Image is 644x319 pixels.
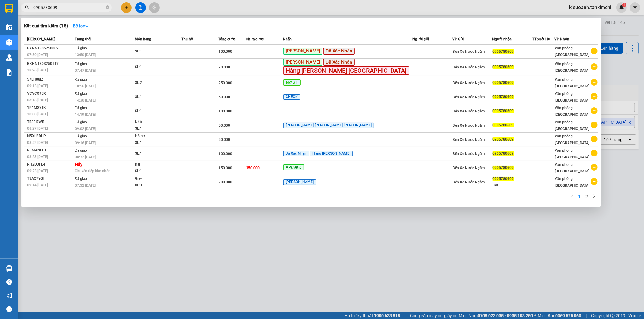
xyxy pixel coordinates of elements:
span: plus-circle [591,178,598,185]
div: SL: 3 [135,182,180,189]
span: 50.000 [219,95,230,99]
span: close-circle [106,5,109,11]
img: warehouse-icon [6,265,12,272]
span: notification [6,293,12,298]
span: Hàng [PERSON_NAME] [GEOGRAPHIC_DATA] [283,66,409,75]
span: Thu hộ [181,37,193,41]
li: 2 [583,193,591,200]
div: SL: 1 [135,108,180,115]
span: 0905780609 [493,166,514,170]
span: search [25,5,29,10]
div: Dài [135,161,180,168]
span: Đã giao [75,62,87,66]
span: 09:02 [DATE] [75,127,96,131]
span: 50.000 [219,123,230,128]
span: Văn phòng [GEOGRAPHIC_DATA] [555,148,589,159]
a: 1 [576,193,583,200]
div: 1P1MSY1K [27,105,73,111]
span: plus-circle [591,122,598,128]
span: down [85,24,89,28]
strong: Bộ lọc [73,24,89,28]
span: 07:50 [DATE] [27,53,48,57]
div: SL: 2 [135,80,180,86]
a: 2 [584,193,590,200]
button: left [569,193,576,200]
span: 100.000 [219,49,232,54]
span: right [592,194,596,198]
div: Đạt [493,182,532,188]
span: Hàng [PERSON_NAME] [310,151,353,156]
span: 0905780609 [493,81,514,85]
span: Văn phòng [GEOGRAPHIC_DATA] [555,177,589,188]
div: SL: 1 [135,140,180,146]
span: plus-circle [591,164,598,171]
span: 08:52 [DATE] [27,141,48,145]
span: Đã Xác Nhận [283,151,309,156]
span: 07:32 [DATE] [75,183,96,188]
li: 1 [576,193,583,200]
span: [PERSON_NAME] [283,59,322,66]
span: 200.000 [219,180,232,184]
span: 14:19 [DATE] [75,112,96,117]
span: Chưa cước [246,37,264,41]
span: message [6,306,12,312]
span: Văn phòng [GEOGRAPHIC_DATA] [555,92,589,103]
span: Bến Xe Nước Ngầm [453,152,485,156]
div: SL: 1 [135,125,180,132]
div: SL: 1 [135,150,180,157]
span: Văn phòng [GEOGRAPHIC_DATA] [555,62,589,73]
span: 0905780609 [493,49,514,54]
span: Đã Xác Nhận [323,48,355,55]
span: Tổng cước [218,37,235,41]
h3: Kết quả tìm kiếm ( 18 ) [24,23,68,29]
span: Đã giao [75,92,87,96]
span: 0905780609 [493,65,514,69]
span: 08:23 [DATE] [27,155,48,159]
span: Chuyển tiếp kho nhận [75,169,111,173]
span: 50.000 [219,137,230,142]
img: solution-icon [6,69,12,76]
span: 09:14 [DATE] [27,183,48,187]
span: Món hàng [135,37,151,41]
span: 08:18 [DATE] [27,98,48,102]
span: VP69KĐ [283,164,304,170]
div: RHZD3FE4 [27,161,73,168]
span: 70.000 [219,65,230,69]
span: Đã giao [75,46,87,50]
div: SL: 1 [135,94,180,100]
div: SL: 1 [135,48,180,55]
span: 150.000 [219,166,232,170]
span: plus-circle [591,136,598,142]
span: 0905780609 [493,109,514,113]
span: plus-circle [591,93,598,100]
span: Đã giao [75,134,87,138]
span: 08:32 [DATE] [75,155,96,159]
span: [PERSON_NAME] [PERSON_NAME] [PERSON_NAME] [283,123,374,128]
span: Người gửi [412,37,429,41]
span: 13:50 [DATE] [75,53,96,57]
div: BXNN1305250009 [27,45,73,52]
span: plus-circle [591,150,598,156]
strong: Hủy [75,162,82,167]
span: Đã giao [75,77,87,82]
span: Bến Xe Nước Ngầm [453,180,485,184]
span: CHECK [283,94,300,100]
div: VCVCX95R [27,90,73,97]
div: SL: 1 [135,64,180,71]
span: Văn phòng [GEOGRAPHIC_DATA] [555,77,589,88]
span: Nơ 21 [283,79,301,86]
span: Bến Xe Nước Ngầm [453,65,485,69]
span: Bến Xe Nước Ngầm [453,137,485,142]
img: logo-vxr [5,4,13,13]
span: [PERSON_NAME] [283,179,316,185]
li: Next Page [591,193,598,200]
span: [PERSON_NAME] [27,37,55,41]
span: Bến Xe Nước Ngầm [453,49,485,54]
span: plus-circle [591,63,598,70]
span: 14:30 [DATE] [75,98,96,103]
span: 0905780609 [493,151,514,156]
span: TT xuất HĐ [532,37,551,41]
span: VP Nhận [554,37,569,41]
span: Trạng thái [75,37,91,41]
span: 250.000 [219,81,232,85]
